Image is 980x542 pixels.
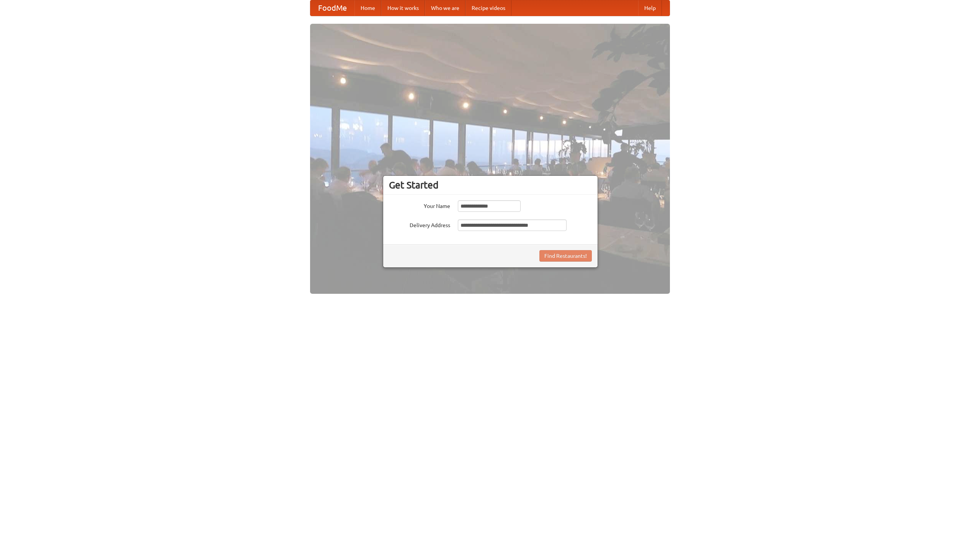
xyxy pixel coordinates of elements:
a: Who we are [425,0,465,16]
button: Find Restaurants! [539,250,592,262]
label: Your Name [389,200,450,210]
a: Recipe videos [465,0,511,16]
a: Home [354,0,381,16]
a: FoodMe [310,0,354,16]
label: Delivery Address [389,219,450,229]
a: Help [638,0,662,16]
a: How it works [381,0,425,16]
h3: Get Started [389,179,592,191]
